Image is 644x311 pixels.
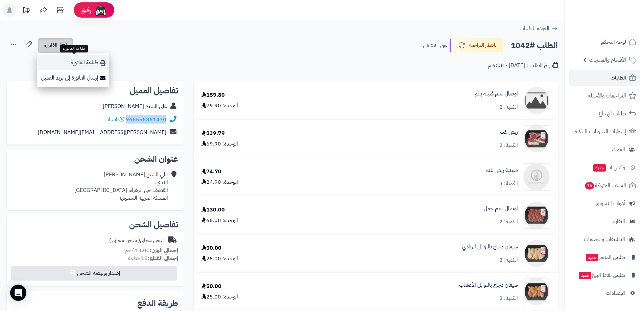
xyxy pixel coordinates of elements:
[601,37,626,47] span: لوحة التحكم
[201,255,238,263] div: الوحدة: 25.00
[485,166,518,174] a: صينية ريش غنم
[201,178,238,186] div: الوحدة: 24.90
[499,141,518,149] div: الكمية: 2
[148,254,178,262] strong: إجمالي القطع:
[569,177,640,194] a: السلات المتروكة16
[201,293,238,301] div: الوحدة: 25.00
[201,244,221,252] div: 50.00
[201,217,238,224] div: الوحدة: 65.00
[201,102,238,110] div: الوحدة: 79.90
[459,281,518,289] a: سيقان دجاج بالتوابل الأعشاب
[569,141,640,158] a: العملاء
[12,87,178,95] h2: تفاصيل العميل
[569,213,640,229] a: التقارير
[18,3,35,19] a: تحديثات المنصة
[569,267,640,283] a: تطبيق نقاط البيعجديد
[137,299,178,307] h2: طريقة الدفع
[484,205,518,213] a: اوصال لحم جمل
[94,3,108,17] img: ai-face.png
[462,243,518,251] a: سيقان دجاج بالتوابل الزبادي
[593,163,625,172] span: وآتس آب
[520,24,558,32] a: العودة للطلبات
[128,254,178,262] small: 18 قطعة
[109,236,140,244] span: ( شحن مجاني )
[103,102,167,110] a: علي الشيخ [PERSON_NAME]
[569,285,640,301] a: الإعدادات
[37,70,109,86] a: إرسال الفاتورة إلى بريد العميل
[569,249,640,265] a: تطبيق المتجرجديد
[569,70,640,86] a: الطلبات
[575,127,626,136] span: إشعارات التحويلات البنكية
[201,130,225,137] div: 139.79
[74,171,168,202] div: علي الشيخ [PERSON_NAME] الندى، القطيف حي الزهراء، [GEOGRAPHIC_DATA] المملكة العربية السعودية
[499,256,518,264] div: الكمية: 2
[523,240,550,267] img: 742_6866574f4e3b4_0051363a-90x90.png
[596,199,625,208] span: أدوات التسويق
[80,6,91,14] span: رفيق
[569,106,640,122] a: طلبات الإرجاع
[585,252,625,262] span: تطبيق المتجر
[520,24,549,32] span: العودة للطلبات
[38,128,166,136] a: [PERSON_NAME][EMAIL_ADDRESS][DOMAIN_NAME]
[12,221,178,229] h2: تفاصيل الشحن
[38,38,73,53] a: الفاتورة
[569,195,640,212] a: أدوات التسويق
[569,34,640,50] a: لوحة التحكم
[523,202,550,229] img: 653_6866571aa5f30_a6f3c10b-90x90.png
[450,38,504,52] button: بانتظار المراجعة
[126,115,166,124] a: 966555861470
[499,103,518,111] div: الكمية: 2
[584,181,626,190] span: السلات المتروكة
[499,180,518,187] div: الكمية: 3
[11,266,177,281] button: إصدار بوليصة الشحن
[569,231,640,247] a: التطبيقات والخدمات
[499,218,518,226] div: الكمية: 2
[589,55,626,65] span: الأقسام والمنتجات
[511,39,558,52] h2: الطلب #1042
[584,235,625,244] span: التطبيقات والخدمات
[109,237,165,244] div: شحن مجاني
[523,163,550,191] img: 648_6866571916c0e_e6c89d08-90x90.png
[579,272,591,279] span: جديد
[125,246,178,254] small: 13.00 كجم
[60,45,88,52] div: طباعة الفاتورة
[104,115,124,124] a: واتساب
[612,217,625,226] span: التقارير
[578,270,625,280] span: تطبيق نقاط البيع
[585,182,594,190] span: 16
[611,73,626,83] span: الطلبات
[201,283,221,290] div: 50.00
[588,91,626,101] span: المراجعات والأسئلة
[586,254,598,261] span: جديد
[606,288,625,298] span: الإعدادات
[488,62,558,69] div: تاريخ الطلب : [DATE] - 6:08 م
[593,164,606,172] span: جديد
[201,91,225,99] div: 159.80
[523,87,550,114] img: no_image-90x90.png
[44,41,57,49] span: الفاتورة
[201,206,225,214] div: 130.00
[475,90,518,98] a: اوصال لحم فتيلة بتلو
[201,140,238,148] div: الوحدة: 69.90
[523,125,550,152] img: 631_686657129c061_58a04163-90x90.png
[569,159,640,176] a: وآتس آبجديد
[569,124,640,140] a: إشعارات التحويلات البنكية
[499,128,518,136] a: ريش غنم
[569,88,640,104] a: المراجعات والأسئلة
[201,168,221,176] div: 74.70
[612,145,625,154] span: العملاء
[10,285,26,301] div: Open Intercom Messenger
[150,246,178,254] strong: إجمالي الوزن:
[599,109,626,118] span: طلبات الإرجاع
[37,55,109,70] a: طباعة الفاتورة
[523,278,550,305] img: 743_6866574fe0be4_74fee4ce-90x90.png
[12,155,178,163] h2: عنوان الشحن
[499,294,518,302] div: الكمية: 2
[423,42,449,49] small: اليوم - 6:08 م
